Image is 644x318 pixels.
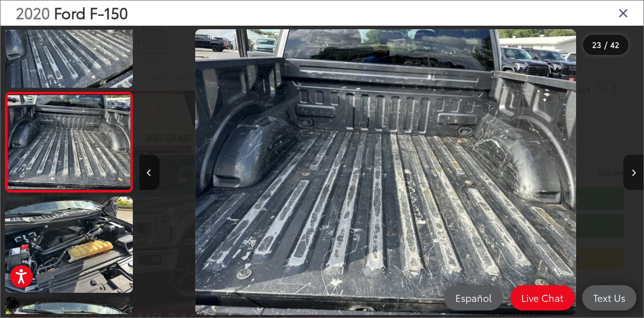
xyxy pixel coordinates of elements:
a: Text Us [582,285,636,310]
img: 2020 Ford F-150 XLT [195,29,576,315]
button: Previous image [139,155,159,190]
a: Español [444,285,503,310]
span: 23 [592,39,601,50]
img: 2020 Ford F-150 XLT [4,196,134,293]
span: Text Us [588,291,630,304]
span: / [603,41,608,48]
a: Live Chat [510,285,575,310]
span: 42 [610,39,619,50]
img: 2020 Ford F-150 XLT [7,95,131,189]
span: Español [450,291,497,304]
span: 2020 [16,2,50,23]
div: 2020 Ford F-150 XLT 22 [134,29,638,315]
i: Close gallery [618,6,628,19]
span: Live Chat [516,291,569,304]
button: Next image [623,155,643,190]
span: Ford F-150 [54,2,128,23]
